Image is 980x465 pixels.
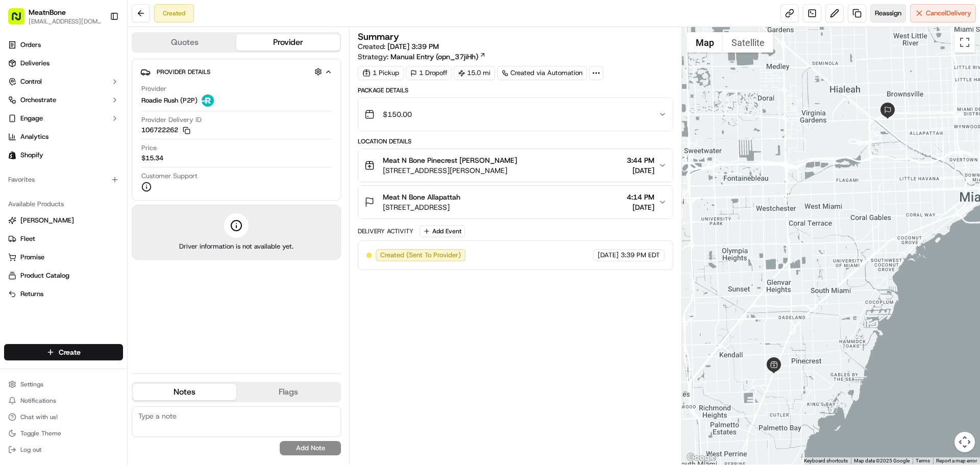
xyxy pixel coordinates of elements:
span: [PERSON_NAME] [32,186,83,194]
span: Wisdom [PERSON_NAME] [32,158,109,166]
button: Notifications [4,394,123,408]
h3: Summary [358,32,399,41]
div: Package Details [358,86,673,94]
span: Product Catalog [20,271,69,280]
a: Powered byPylon [72,253,124,261]
button: Keyboard shortcuts [804,457,848,464]
span: Notifications [20,397,56,405]
p: Welcome 👋 [10,41,186,57]
span: Settings [20,380,43,388]
button: Settings [4,377,123,391]
span: Deliveries [20,59,50,68]
img: 1736555255976-a54dd68f-1ca7-489b-9aae-adbdc363a1c4 [10,97,29,116]
a: [PERSON_NAME] [8,216,119,225]
button: Log out [4,443,123,457]
a: Open this area in Google Maps (opens a new window) [684,451,718,464]
span: [STREET_ADDRESS][PERSON_NAME] [383,165,517,176]
button: Add Event [420,225,465,237]
span: Cancel Delivery [926,9,971,18]
div: 1 Pickup [358,66,404,80]
button: Promise [4,249,123,265]
a: Terms (opens in new tab) [916,458,930,463]
div: Past conversations [10,133,68,141]
div: 15.0 mi [454,66,495,80]
div: Favorites [4,172,123,188]
span: [PERSON_NAME] [20,216,74,225]
span: Provider Details [157,68,210,76]
a: Manual Entry (opn_37jiHh) [390,52,486,62]
span: [DATE] 3:39 PM [387,42,439,51]
button: Fleet [4,231,123,247]
button: Toggle fullscreen view [954,32,975,53]
a: Created via Automation [497,66,587,80]
span: • [85,186,88,194]
div: Available Products [4,196,123,212]
button: Returns [4,286,123,302]
span: Analytics [20,132,48,141]
span: 4:14 PM [627,192,654,202]
button: MeatnBone[EMAIL_ADDRESS][DOMAIN_NAME] [4,4,106,29]
a: Product Catalog [8,271,119,280]
button: Toggle Theme [4,426,123,440]
span: Pylon [102,253,124,261]
span: Meat N Bone Pinecrest [PERSON_NAME] [383,155,517,165]
span: [DATE] [627,165,654,176]
span: Created: [358,41,439,52]
a: Analytics [4,129,123,145]
input: Got a question? Start typing here... [27,66,184,77]
span: [DATE] [90,186,111,194]
button: Chat with us! [4,410,123,424]
img: Google [684,451,718,464]
button: Meat N Bone Allapattah[STREET_ADDRESS]4:14 PM[DATE] [358,186,672,218]
a: 📗Knowledge Base [6,224,82,242]
span: Created (Sent To Provider) [380,251,461,260]
a: Promise [8,253,119,262]
span: API Documentation [96,228,164,238]
button: Flags [236,384,340,400]
button: Quotes [133,34,236,51]
span: 3:44 PM [627,155,654,165]
button: $150.00 [358,98,672,131]
button: Orchestrate [4,92,123,108]
span: Shopify [20,151,43,160]
span: • [111,158,114,166]
span: [DATE] [116,158,137,166]
button: Start new chat [174,101,186,113]
img: 1736555255976-a54dd68f-1ca7-489b-9aae-adbdc363a1c4 [20,159,29,167]
a: Deliveries [4,55,123,71]
a: Returns [8,289,119,299]
a: Fleet [8,234,119,243]
img: 8571987876998_91fb9ceb93ad5c398215_72.jpg [21,97,40,116]
span: Orders [20,40,41,50]
span: Provider Delivery ID [141,115,202,125]
button: MeatnBone [29,7,66,17]
span: Provider [141,84,166,93]
span: Returns [20,289,43,299]
button: CancelDelivery [910,4,976,22]
img: 1736555255976-a54dd68f-1ca7-489b-9aae-adbdc363a1c4 [20,186,29,194]
button: Show satellite imagery [723,32,773,53]
span: Knowledge Base [20,228,78,238]
span: Manual Entry (opn_37jiHh) [390,52,478,62]
button: Meat N Bone Pinecrest [PERSON_NAME][STREET_ADDRESS][PERSON_NAME]3:44 PM[DATE] [358,149,672,182]
span: Customer Support [141,172,198,181]
button: [EMAIL_ADDRESS][DOMAIN_NAME] [29,17,102,26]
img: Shopify logo [8,151,16,159]
button: Map camera controls [954,432,975,452]
span: Engage [20,114,43,123]
button: Provider Details [140,63,332,80]
span: [DATE] [627,202,654,212]
button: Provider [236,34,340,51]
div: Delivery Activity [358,227,413,235]
span: Roadie Rush (P2P) [141,96,198,105]
button: Reassign [870,4,906,22]
span: Log out [20,446,41,454]
a: Orders [4,37,123,53]
span: Orchestrate [20,95,56,105]
span: Fleet [20,234,35,243]
button: Product Catalog [4,267,123,284]
span: Driver information is not available yet. [179,242,293,251]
